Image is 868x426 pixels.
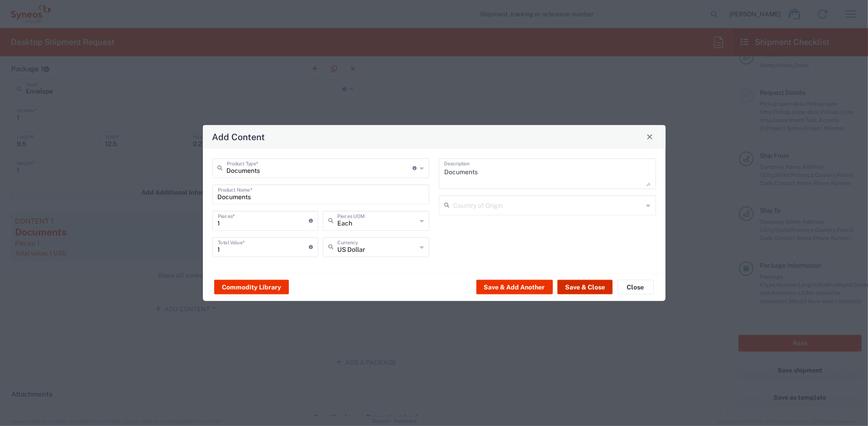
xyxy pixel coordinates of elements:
button: Close [618,280,654,294]
button: Commodity Library [214,280,289,294]
button: Save & Add Another [476,280,553,294]
button: Save & Close [557,280,613,294]
h4: Add Content [212,130,265,143]
button: Close [643,130,656,143]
